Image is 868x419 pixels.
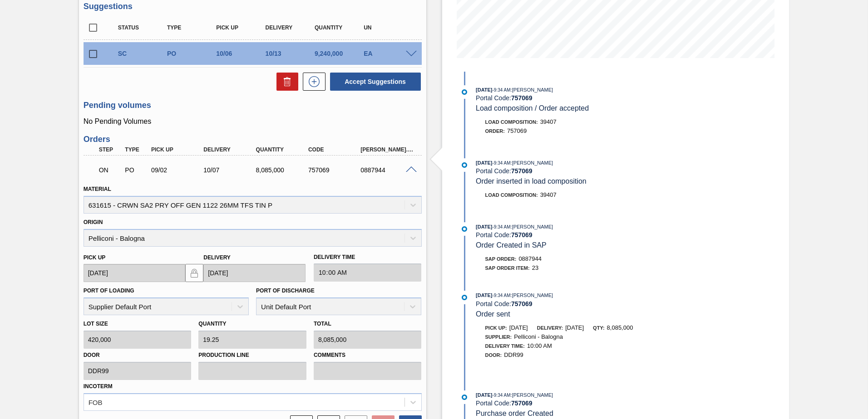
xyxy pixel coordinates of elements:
[476,87,492,93] span: [DATE]
[214,50,269,57] div: 10/06/2025
[198,349,306,362] label: Production Line
[511,224,553,229] span: : [PERSON_NAME]
[149,146,207,153] div: Pick up
[607,324,633,331] span: 8,085,000
[84,287,134,294] label: Port Of Loading
[84,135,422,144] h3: Orders
[565,324,584,331] span: [DATE]
[493,393,511,398] span: - 9:34 AM
[358,166,417,174] div: 0887944
[97,146,124,153] div: Step
[462,89,467,95] img: atual
[198,321,226,327] label: Quantity
[485,334,512,340] span: Supplier:
[89,398,103,406] div: FOB
[84,186,111,192] label: Material
[540,191,557,198] span: 39407
[476,300,691,307] div: Portal Code:
[84,321,108,327] label: Lot size
[485,343,525,349] span: Delivery Time :
[314,349,422,362] label: Comments
[116,50,171,57] div: Suggestion Created
[511,292,553,298] span: : [PERSON_NAME]
[476,231,691,239] div: Portal Code:
[511,167,533,175] strong: 757069
[511,231,533,239] strong: 757069
[476,94,691,102] div: Portal Code:
[97,160,124,180] div: Negotiating Order
[312,24,367,31] div: Quantity
[485,128,505,134] span: Order :
[527,342,552,349] span: 10:00 AM
[493,224,511,229] span: - 9:34 AM
[476,400,691,407] div: Portal Code:
[532,264,538,271] span: 23
[476,177,587,185] span: Order inserted in load composition
[189,268,200,278] img: locked
[476,310,510,318] span: Order sent
[485,192,538,198] span: Load Composition :
[298,73,325,91] div: New suggestion
[476,104,589,112] span: Load composition / Order accepted
[540,118,557,125] span: 39407
[84,349,192,362] label: Door
[185,264,203,282] button: locked
[593,325,604,331] span: Qty:
[325,72,422,92] div: Accept Suggestions
[203,254,231,261] label: Delivery
[485,256,517,262] span: SAP Order:
[84,219,103,225] label: Origin
[511,392,553,398] span: : [PERSON_NAME]
[84,2,422,11] h3: Suggestions
[485,352,502,358] span: Door :
[99,166,122,174] p: ON
[511,87,553,93] span: : [PERSON_NAME]
[263,24,318,31] div: Delivery
[263,50,318,57] div: 10/13/2025
[256,287,315,294] label: Port Of Discharge
[493,161,511,166] span: - 9:34 AM
[476,392,492,398] span: [DATE]
[201,166,260,174] div: 10/07/2025
[493,88,511,93] span: - 9:34 AM
[165,50,220,57] div: Purchase order
[511,400,533,407] strong: 757069
[254,166,312,174] div: 8,085,000
[306,166,365,174] div: 757069
[537,325,563,331] span: Delivery:
[476,160,492,166] span: [DATE]
[84,101,422,110] h3: Pending volumes
[214,24,269,31] div: Pick up
[518,255,542,262] span: 0887944
[314,251,422,264] label: Delivery Time
[507,127,527,134] span: 757069
[462,295,467,300] img: atual
[84,254,106,261] label: Pick up
[476,292,492,298] span: [DATE]
[272,73,298,91] div: Delete Suggestions
[476,167,691,175] div: Portal Code:
[485,119,538,125] span: Load Composition :
[476,241,547,249] span: Order Created in SAP
[123,146,150,153] div: Type
[84,264,186,282] input: mm/dd/yyyy
[312,50,367,57] div: 9,240,000
[330,73,421,91] button: Accept Suggestions
[123,166,150,174] div: Purchase order
[514,333,563,340] span: Pelliconi - Balogna
[306,146,365,153] div: Code
[493,293,511,298] span: - 9:34 AM
[511,94,533,102] strong: 757069
[254,146,312,153] div: Quantity
[476,224,492,229] span: [DATE]
[504,351,523,358] span: DDR99
[116,24,171,31] div: Status
[462,226,467,232] img: atual
[201,146,260,153] div: Delivery
[358,146,417,153] div: [PERSON_NAME]. ID
[361,50,416,57] div: EA
[361,24,416,31] div: UN
[462,395,467,400] img: atual
[203,264,306,282] input: mm/dd/yyyy
[485,265,530,271] span: SAP Order Item:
